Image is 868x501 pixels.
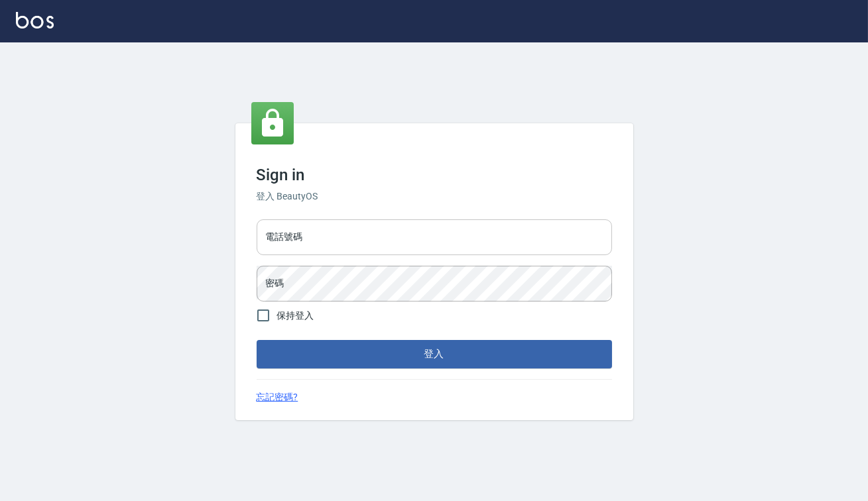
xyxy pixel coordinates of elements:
a: 忘記密碼? [257,390,298,404]
img: Logo [16,12,54,28]
h6: 登入 BeautyOS [257,190,612,203]
h3: Sign in [257,166,612,184]
button: 登入 [257,340,612,368]
span: 保持登入 [277,309,314,323]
